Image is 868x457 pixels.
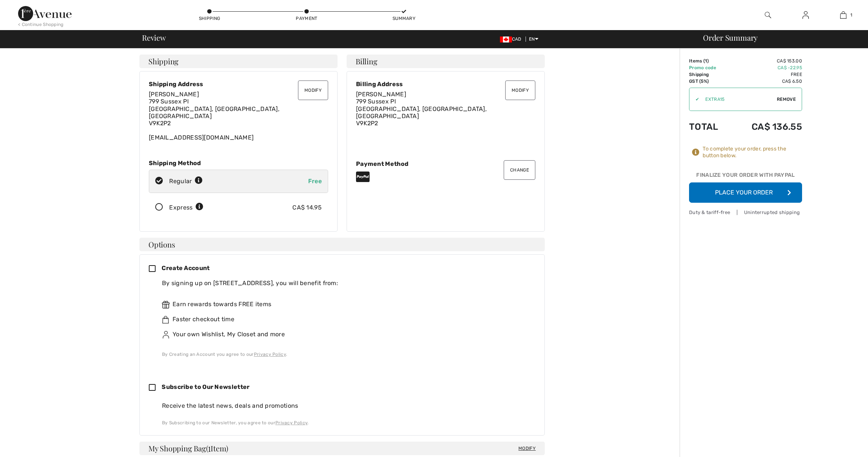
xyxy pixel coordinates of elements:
div: Shipping [198,15,221,22]
h4: Options [139,238,545,251]
span: 799 Sussex Pl [GEOGRAPHIC_DATA], [GEOGRAPHIC_DATA], [GEOGRAPHIC_DATA] V9K2P2 [149,98,280,127]
img: My Bag [840,11,847,20]
span: [PERSON_NAME] [149,91,199,98]
span: 799 Sussex Pl [GEOGRAPHIC_DATA], [GEOGRAPHIC_DATA], [GEOGRAPHIC_DATA] V9K2P2 [356,98,487,127]
span: 1 [705,58,707,64]
span: [PERSON_NAME] [356,91,406,98]
div: Express [169,203,203,212]
img: Canadian Dollar [500,36,512,43]
div: Duty & tariff-free | Uninterrupted shipping [689,209,802,216]
span: Free [308,178,322,185]
img: rewards.svg [162,301,170,308]
span: Subscribe to Our Newsletter [162,383,249,390]
a: Sign In [796,11,815,20]
div: Payment [295,15,318,22]
div: Your own Wishlist, My Closet and more [162,330,529,339]
a: 1 [825,11,862,20]
td: Free [730,71,802,78]
td: Promo code [689,64,730,71]
div: CA$ 14.95 [292,203,322,212]
span: 1 [208,443,211,453]
div: < Continue Shopping [18,21,64,28]
div: By Subscribing to our Newsletter, you agree to our . [162,419,535,426]
td: CA$ 136.55 [730,114,802,140]
img: faster.svg [162,316,170,323]
td: CA$ -22.95 [730,64,802,71]
span: Billing [356,58,377,65]
img: search the website [765,11,771,20]
div: Payment Method [356,160,535,167]
span: CAD [500,36,524,42]
div: [EMAIL_ADDRESS][DOMAIN_NAME] [149,91,328,141]
button: Modify [505,80,535,100]
span: 1 [850,12,852,18]
img: ownWishlist.svg [162,331,170,339]
button: Modify [298,80,328,100]
span: EN [529,36,538,42]
td: Shipping [689,71,730,78]
div: Shipping Method [149,159,328,167]
div: Receive the latest news, deals and promotions [162,401,535,410]
button: Change [504,160,535,180]
div: Earn rewards towards FREE items [162,300,529,309]
span: Modify [518,445,536,452]
div: By Creating an Account you agree to our . [162,351,529,358]
button: Place Your Order [689,182,802,203]
span: Create Account [162,264,209,272]
a: Privacy Policy [254,352,286,357]
div: Billing Address [356,80,535,88]
span: Remove [777,96,796,103]
td: Total [689,114,730,140]
div: Finalize Your Order with PayPal [689,171,802,182]
td: Items ( ) [689,58,730,64]
span: Shipping [148,58,179,65]
div: Faster checkout time [162,315,529,324]
div: Order Summary [694,34,863,41]
input: Promo code [699,88,777,111]
div: Shipping Address [149,80,328,88]
div: Summary [393,15,415,22]
div: Regular [169,177,203,186]
span: Review [142,34,166,41]
td: GST (5%) [689,78,730,85]
div: ✔ [689,96,699,103]
td: CA$ 6.50 [730,78,802,85]
img: 1ère Avenue [18,6,72,21]
td: CA$ 153.00 [730,58,802,64]
a: Privacy Policy [275,420,307,425]
div: By signing up on [STREET_ADDRESS], you will benefit from: [162,279,529,288]
span: ( Item) [206,443,228,453]
img: My Info [802,11,809,20]
h4: My Shopping Bag [139,442,545,455]
div: To complete your order, press the button below. [703,146,802,159]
